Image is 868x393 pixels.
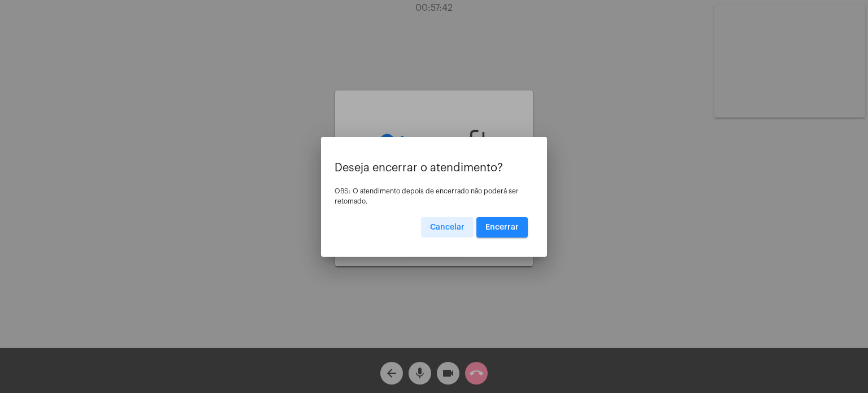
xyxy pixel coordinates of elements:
button: Cancelar [421,217,474,237]
p: Deseja encerrar o atendimento? [335,162,533,174]
button: Encerrar [476,217,528,237]
span: Cancelar [430,223,465,231]
span: OBS: O atendimento depois de encerrado não poderá ser retomado. [335,188,519,205]
span: Encerrar [485,223,519,231]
